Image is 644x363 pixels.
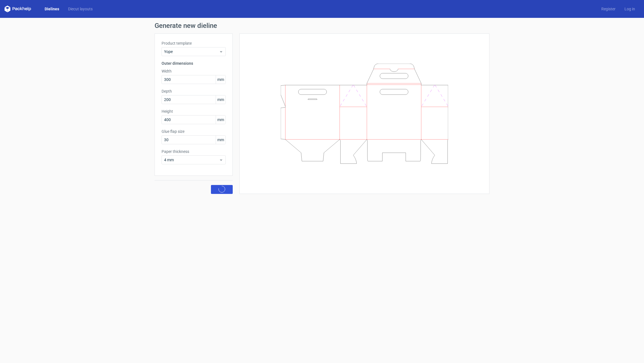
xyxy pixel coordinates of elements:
a: Diecut layouts [64,6,97,12]
span: mm [216,95,225,104]
label: Depth [162,88,226,94]
span: Yope [164,49,219,54]
label: Glue flap size [162,129,226,134]
a: Register [597,6,620,12]
label: Height [162,109,226,114]
h3: Outer dimensions [162,61,226,66]
span: mm [216,136,225,144]
span: mm [216,116,225,124]
label: Product template [162,40,226,46]
h1: Generate new dieline [155,22,489,29]
label: Width [162,68,226,74]
span: 4 mm [164,157,219,163]
a: Log in [620,6,640,12]
span: mm [216,75,225,84]
a: Dielines [40,6,64,12]
label: Paper thickness [162,149,226,154]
